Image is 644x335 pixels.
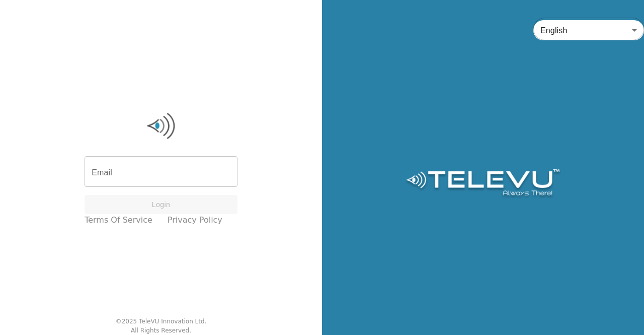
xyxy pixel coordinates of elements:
[168,214,222,226] a: Privacy Policy
[131,326,191,335] div: All Rights Reserved.
[533,16,644,44] div: English
[85,214,152,226] a: Terms of Service
[85,111,237,141] img: Logo
[405,169,561,199] img: Logo
[116,317,207,326] div: © 2025 TeleVU Innovation Ltd.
